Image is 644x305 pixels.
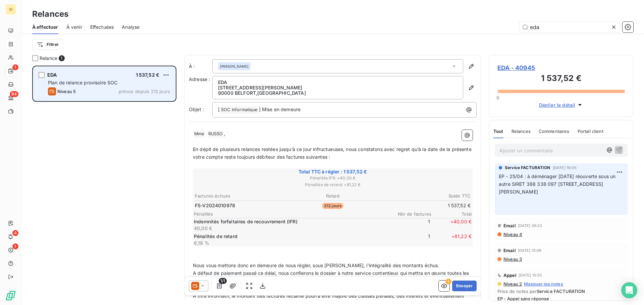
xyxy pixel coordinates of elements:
span: Commentaires [539,129,570,134]
button: Déplier le détail [537,101,586,109]
span: Total [431,211,472,217]
img: Logo LeanPay [5,290,16,301]
th: Retard [287,193,378,200]
span: À effectuer [32,24,58,30]
p: 6,18 % [194,240,388,246]
span: Analyse [122,24,140,30]
span: 312 jours [322,203,343,209]
span: 1 [12,64,18,70]
span: [DATE] 09:23 [518,224,542,228]
span: Tout [493,129,503,134]
span: A défaut de paiement passé ce délai, nous confierons le dossier à notre service contentieux qui m... [193,270,470,284]
span: Plan de relance provisoire SOC [48,80,118,85]
span: Email [503,248,516,253]
span: 0 [496,95,499,100]
span: 1 [59,55,65,61]
span: Pénalités de retard : + 81,22 € [194,182,472,188]
span: + 40,00 € [431,218,472,232]
span: Appel [503,273,517,278]
span: Déplier le détail [539,101,576,108]
span: Adresse : [189,76,210,82]
p: Pénalités de retard [194,233,388,240]
p: 40,00 € [194,225,388,232]
span: Niveau 5 [57,89,76,94]
span: 1 [390,218,430,232]
div: Open Intercom Messenger [621,282,637,298]
input: Rechercher [519,22,620,32]
span: [DATE] 15:09 [518,248,542,252]
th: Solde TTC [379,193,471,200]
span: EDA - 40945 [497,63,625,72]
span: Objet : [189,106,204,112]
span: 1 [390,233,430,246]
th: Factures échues [195,193,286,200]
span: Mme [193,130,205,138]
span: Niveau 4 [503,232,522,237]
span: Nous vous mettons donc en demeure de nous régler, sous [PERSON_NAME], l'intégralité des montants ... [193,262,439,268]
div: SI [5,4,16,15]
span: 4 [12,230,18,236]
label: À : [189,63,212,70]
span: [DATE] 15:55 [519,273,542,277]
span: [PERSON_NAME] [220,64,249,69]
p: 90000 BELFORT , [GEOGRAPHIC_DATA] [218,90,458,96]
span: , [224,131,225,136]
span: EP - 25/04 : à déménager [DATE] réouverte sous un autre SIRET 388 338 097 [STREET_ADDRESS][PERSON... [499,173,617,195]
button: Filtrer [32,39,63,50]
span: prévue depuis 213 jours [119,89,170,94]
span: Niveau 3 [503,256,522,262]
p: Indemnités forfaitaires de recouvrement (IFR) [194,218,388,225]
span: 1/1 [219,278,227,284]
span: ] Mise en demeure [259,106,301,112]
div: grid [32,66,176,305]
p: EDA [218,80,458,85]
span: Portail client [578,129,603,134]
span: À venir [66,24,82,30]
span: Pénalités IFR : + 40,00 € [194,175,472,181]
span: Masquer les notes [524,281,563,287]
h3: 1 537,52 € [497,72,625,86]
span: 94 [10,91,18,97]
span: EDA [47,72,57,78]
span: Email [503,223,516,228]
span: Service FACTURATION [537,289,585,294]
span: RUSSO [207,130,224,138]
span: SOC Informatique [220,106,258,114]
button: Envoyer [452,281,477,291]
span: [ [218,106,220,112]
h3: Relances [32,8,68,20]
p: [STREET_ADDRESS][PERSON_NAME] [218,85,458,90]
span: Pénalités [194,211,391,217]
span: 1 [12,243,18,249]
span: FS-V2024010978 [195,202,235,209]
span: Total TTC à régler : 1 537,52 € [194,168,472,175]
span: Service FACTURATION [505,165,550,171]
span: Prise de notes par [497,289,625,294]
span: 1 537,52 € [136,72,160,78]
td: 1 537,52 € [379,202,471,209]
span: + 81,22 € [431,233,472,246]
span: Relance [40,55,57,62]
span: En dépit de plusieurs relances restées jusqu’à ce jour infructueuses, nous constatons avec regret... [193,146,473,160]
span: [DATE] 16:05 [553,166,577,170]
span: Relances [512,129,531,134]
span: Effectuées [90,24,114,30]
span: EP - Appel sans réponse [497,296,625,301]
span: Nbr de factures [391,211,431,217]
span: Niveau 2 [503,281,522,287]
